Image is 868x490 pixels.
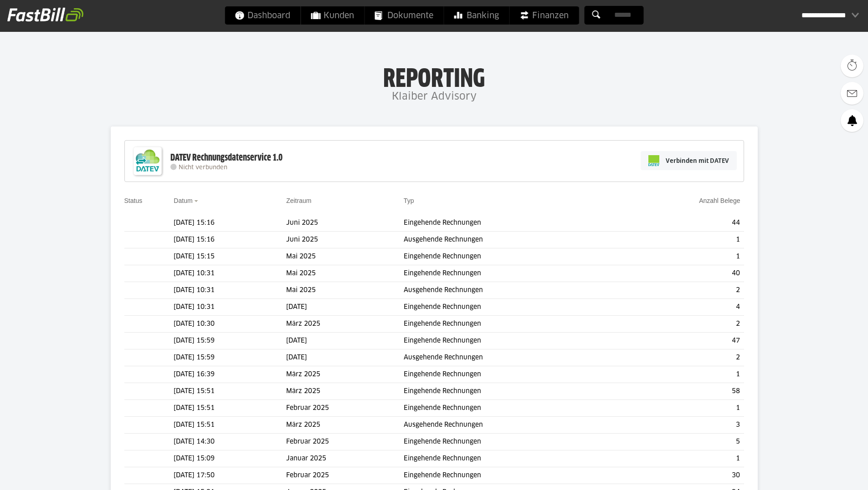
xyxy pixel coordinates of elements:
[174,450,286,467] td: [DATE] 15:09
[365,6,443,25] a: Dokumente
[174,316,286,333] td: [DATE] 10:30
[124,197,143,204] a: Status
[286,316,404,333] td: März 2025
[286,265,404,282] td: Mai 2025
[621,265,744,282] td: 40
[404,434,621,450] td: Eingehende Rechnungen
[621,434,744,450] td: 5
[621,417,744,434] td: 3
[699,197,740,204] a: Anzahl Belege
[404,400,621,417] td: Eingehende Rechnungen
[286,282,404,299] td: Mai 2025
[174,333,286,349] td: [DATE] 15:59
[174,400,286,417] td: [DATE] 15:51
[194,200,200,202] img: sort_desc.gif
[404,265,621,282] td: Eingehende Rechnungen
[174,434,286,450] td: [DATE] 14:30
[621,232,744,248] td: 1
[174,383,286,400] td: [DATE] 15:51
[286,299,404,316] td: [DATE]
[375,6,433,25] span: Dokumente
[174,366,286,383] td: [DATE] 16:39
[235,6,290,25] span: Dashboard
[286,467,404,484] td: Februar 2025
[91,64,777,88] h1: Reporting
[286,366,404,383] td: März 2025
[286,450,404,467] td: Januar 2025
[170,152,282,164] div: DATEV Rechnungsdatenservice 1.0
[174,299,286,316] td: [DATE] 10:31
[621,282,744,299] td: 2
[404,417,621,434] td: Ausgehende Rechnungen
[225,6,300,25] a: Dashboard
[129,143,166,179] img: DATEV-Datenservice Logo
[404,349,621,366] td: Ausgehende Rechnungen
[666,156,729,165] span: Verbinden mit DATEV
[174,417,286,434] td: [DATE] 15:51
[621,366,744,383] td: 1
[404,197,414,204] a: Typ
[621,400,744,417] td: 1
[621,467,744,484] td: 30
[286,434,404,450] td: Februar 2025
[286,400,404,417] td: Februar 2025
[7,7,83,22] img: fastbill_logo_white.png
[519,6,569,25] span: Finanzen
[404,282,621,299] td: Ausgehende Rechnungen
[174,215,286,232] td: [DATE] 15:16
[404,467,621,484] td: Eingehende Rechnungen
[311,6,354,25] span: Kunden
[404,232,621,248] td: Ausgehende Rechnungen
[509,6,579,25] a: Finanzen
[174,467,286,484] td: [DATE] 17:50
[621,299,744,316] td: 4
[174,232,286,248] td: [DATE] 15:16
[404,316,621,333] td: Eingehende Rechnungen
[286,417,404,434] td: März 2025
[286,215,404,232] td: Juni 2025
[641,151,737,170] a: Verbinden mit DATEV
[174,349,286,366] td: [DATE] 15:59
[286,383,404,400] td: März 2025
[648,155,659,166] img: pi-datev-logo-farbig-24.svg
[404,299,621,316] td: Eingehende Rechnungen
[174,197,192,204] a: Datum
[286,248,404,265] td: Mai 2025
[174,265,286,282] td: [DATE] 10:31
[404,215,621,232] td: Eingehende Rechnungen
[179,165,227,171] span: Nicht verbunden
[286,197,311,204] a: Zeitraum
[286,232,404,248] td: Juni 2025
[286,349,404,366] td: [DATE]
[621,383,744,400] td: 58
[454,6,499,25] span: Banking
[798,463,859,485] iframe: Öffnet ein Widget, in dem Sie weitere Informationen finden
[404,450,621,467] td: Eingehende Rechnungen
[621,349,744,366] td: 2
[301,6,364,25] a: Kunden
[174,282,286,299] td: [DATE] 10:31
[404,383,621,400] td: Eingehende Rechnungen
[286,333,404,349] td: [DATE]
[444,6,509,25] a: Banking
[621,450,744,467] td: 1
[621,215,744,232] td: 44
[621,316,744,333] td: 2
[404,333,621,349] td: Eingehende Rechnungen
[404,248,621,265] td: Eingehende Rechnungen
[404,366,621,383] td: Eingehende Rechnungen
[621,248,744,265] td: 1
[621,333,744,349] td: 47
[174,248,286,265] td: [DATE] 15:15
